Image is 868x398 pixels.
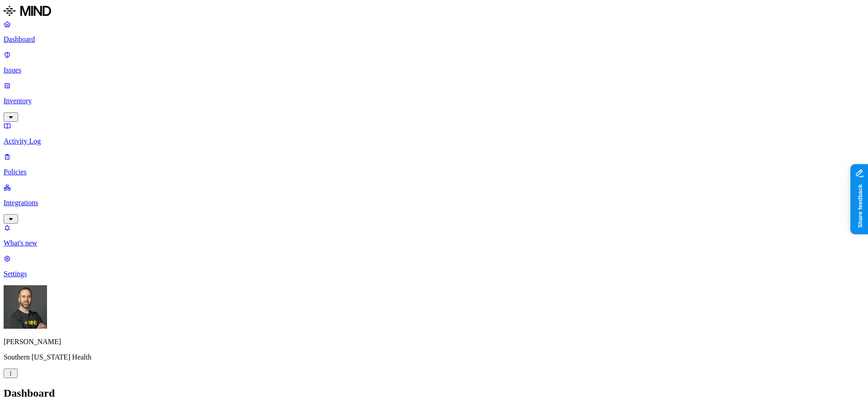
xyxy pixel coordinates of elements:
p: Inventory [4,97,864,105]
a: Issues [4,51,864,74]
p: Activity Log [4,137,864,145]
a: Dashboard [4,20,864,43]
a: Inventory [4,82,864,120]
a: Integrations [4,183,864,222]
p: Settings [4,270,864,278]
a: What's new [4,224,864,247]
a: Activity Log [4,122,864,145]
a: Policies [4,153,864,176]
p: Dashboard [4,35,864,43]
img: MIND [4,4,51,18]
a: MIND [4,4,864,20]
p: Southern [US_STATE] Health [4,353,864,361]
p: Issues [4,66,864,74]
p: What's new [4,239,864,247]
p: Policies [4,168,864,176]
img: Tom Mayblum [4,285,47,329]
a: Settings [4,254,864,278]
p: Integrations [4,199,864,207]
